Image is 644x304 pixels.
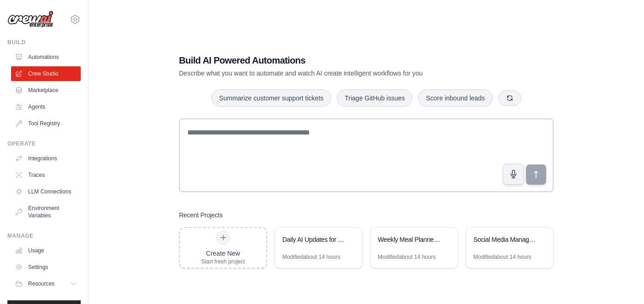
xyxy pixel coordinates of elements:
button: Triage GitHub issues [337,89,412,107]
a: Crew Studio [11,66,81,81]
a: Automations [11,50,81,64]
a: Settings [11,260,81,275]
div: Create New [201,249,245,258]
div: Operate [7,140,81,147]
div: Modified about 14 hours [473,253,531,261]
a: LLM Connections [11,184,81,199]
div: Modified about 14 hours [282,253,340,261]
div: Social Media Management Automation [473,235,537,244]
img: Logo [7,11,54,28]
a: Usage [11,243,81,258]
div: Daily AI Updates for Business Analysts [282,235,346,244]
span: Resources [28,280,54,287]
div: Modified about 14 hours [378,253,435,261]
a: Integrations [11,151,81,166]
div: Weekly Meal Planner Pro [378,235,441,244]
a: Marketplace [11,83,81,98]
div: Manage [7,232,81,240]
a: Agents [11,99,81,114]
button: Score inbound leads [418,89,493,107]
h3: Recent Projects [179,210,223,220]
button: Get new suggestions [498,90,521,106]
a: Traces [11,168,81,182]
button: Summarize customer support tickets [211,89,331,107]
div: Build [7,39,81,46]
button: Resources [11,276,81,291]
p: Describe what you want to automate and watch AI create intelligent workflows for you [179,69,489,78]
div: Start fresh project [201,258,245,265]
a: Environment Variables [11,201,81,223]
h1: Build AI Powered Automations [179,54,489,67]
button: Click to speak your automation idea [503,164,524,185]
a: Tool Registry [11,116,81,131]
